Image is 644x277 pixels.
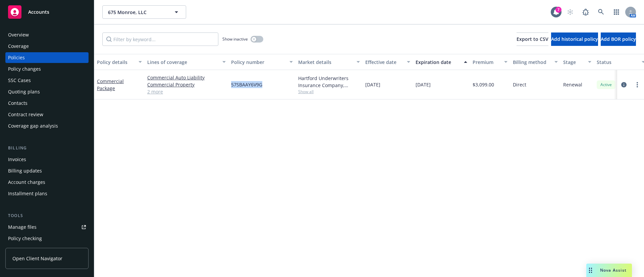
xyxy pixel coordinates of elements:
div: Coverage gap analysis [8,121,58,131]
div: Billing updates [8,165,42,176]
button: Market details [296,54,363,70]
span: Add BOR policy [601,36,636,42]
a: Overview [5,29,89,40]
a: Billing updates [5,165,89,176]
a: Switch app [610,5,623,19]
span: $3,099.00 [473,81,494,88]
a: Contacts [5,98,89,109]
button: Lines of coverage [145,54,228,70]
span: Show all [298,89,360,94]
a: SSC Cases [5,75,89,86]
div: Overview [8,29,29,40]
a: Policy changes [5,64,89,74]
a: Commercial Auto Liability [147,74,226,81]
div: Stage [563,59,584,66]
span: [DATE] [365,81,380,88]
button: Expiration date [413,54,470,70]
a: Coverage [5,41,89,52]
div: Policy details [97,59,135,66]
a: Policies [5,52,89,63]
div: Billing method [513,59,550,66]
button: Premium [470,54,510,70]
button: Nova Assist [586,264,632,277]
a: Installment plans [5,188,89,199]
input: Filter by keyword... [102,32,218,46]
span: Direct [513,81,526,88]
div: Drag to move [586,264,595,277]
div: Invoices [8,154,26,165]
a: 2 more [147,88,226,95]
button: Policy details [94,54,145,70]
span: Show inactive [222,36,248,42]
div: Policies [8,52,25,63]
span: Active [599,82,613,88]
span: Export to CSV [517,36,548,42]
a: Policy checking [5,233,89,244]
span: Add historical policy [551,36,598,42]
button: Add historical policy [551,32,598,46]
a: more [633,81,641,89]
div: 7 [555,7,561,13]
button: Billing method [510,54,560,70]
div: Policy changes [8,64,41,74]
a: circleInformation [620,81,628,89]
a: Search [594,5,608,19]
button: Effective date [363,54,413,70]
span: Renewal [563,81,582,88]
button: Export to CSV [517,32,548,46]
a: Manage files [5,222,89,232]
div: Policy number [231,59,285,66]
div: Billing [5,145,89,151]
button: 675 Monroe, LLC [102,5,186,19]
div: Coverage [8,41,29,52]
div: Hartford Underwriters Insurance Company, Hartford Insurance Group [298,75,360,89]
div: Expiration date [416,59,460,66]
span: 57SBAAY6V9G [231,81,262,88]
div: SSC Cases [8,75,31,86]
span: 675 Monroe, LLC [108,9,166,16]
div: Installment plans [8,188,47,199]
span: Open Client Navigator [12,255,62,262]
div: Contract review [8,109,43,120]
button: Add BOR policy [601,32,636,46]
a: Report a Bug [579,5,592,19]
div: Policy checking [8,233,42,244]
a: Start snowing [563,5,577,19]
button: Policy number [228,54,296,70]
a: Commercial Property [147,81,226,88]
div: Effective date [365,59,403,66]
div: Manage files [8,222,37,232]
a: Commercial Package [97,78,124,91]
div: Premium [473,59,500,66]
span: [DATE] [416,81,431,88]
a: Invoices [5,154,89,165]
div: Account charges [8,177,45,188]
a: Quoting plans [5,86,89,97]
a: Accounts [5,3,89,21]
div: Tools [5,212,89,219]
div: Quoting plans [8,86,40,97]
a: Contract review [5,109,89,120]
div: Lines of coverage [147,59,218,66]
span: Accounts [28,9,49,15]
div: Contacts [8,98,28,109]
button: Stage [560,54,594,70]
div: Market details [298,59,353,66]
a: Account charges [5,177,89,188]
span: Nova Assist [600,267,627,273]
a: Coverage gap analysis [5,121,89,131]
div: Status [597,59,638,66]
